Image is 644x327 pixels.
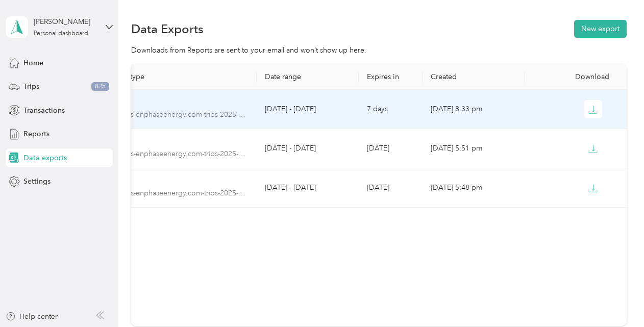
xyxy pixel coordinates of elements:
[91,82,109,91] span: 825
[359,168,423,208] td: [DATE]
[574,20,627,38] button: New export
[587,270,644,327] iframe: Everlance-gr Chat Button Frame
[423,90,525,129] td: [DATE] 8:33 pm
[423,168,525,208] td: [DATE] 5:48 pm
[107,188,249,199] span: ameyers-enphaseenergy.com-trips-2025-09-06-2025-09-12.pdf
[23,129,49,139] span: Reports
[23,58,43,68] span: Home
[131,45,627,56] div: Downloads from Reports are sent to your email and won’t show up here.
[359,129,423,168] td: [DATE]
[23,153,67,163] span: Data exports
[107,109,249,120] span: ameyers-enphaseenergy.com-trips-2025-09-20-2025-09-26.pdf
[23,176,51,187] span: Settings
[423,64,525,90] th: Created
[34,16,97,27] div: [PERSON_NAME]
[6,311,58,322] button: Help center
[257,168,359,208] td: [DATE] - [DATE]
[359,64,423,90] th: Expires in
[107,177,249,188] div: Trips
[423,129,525,168] td: [DATE] 5:51 pm
[359,90,423,129] td: 7 days
[107,98,249,109] div: Trips
[131,23,204,34] h1: Data Exports
[257,64,359,90] th: Date range
[107,148,249,160] span: ameyers-enphaseenergy.com-trips-2025-09-13-2025-09-19.pdf
[98,64,257,90] th: Export type
[23,81,39,92] span: Trips
[107,137,249,148] div: Trips
[257,90,359,129] td: [DATE] - [DATE]
[34,31,88,37] div: Personal dashboard
[257,129,359,168] td: [DATE] - [DATE]
[23,105,65,116] span: Transactions
[533,72,618,81] div: Download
